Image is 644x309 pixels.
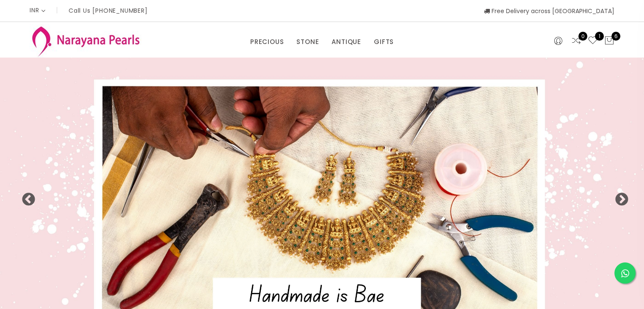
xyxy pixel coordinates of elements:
span: 1 [595,32,604,41]
a: STONE [296,36,319,48]
button: Previous [21,193,30,201]
a: PRECIOUS [250,36,284,48]
button: Next [614,193,623,201]
a: GIFTS [374,36,394,48]
span: Free Delivery across [GEOGRAPHIC_DATA] [484,7,614,15]
a: 0 [571,36,581,47]
p: Call Us [PHONE_NUMBER] [69,8,148,14]
a: 1 [588,36,598,47]
a: ANTIQUE [332,36,361,48]
span: 6 [611,32,620,41]
button: 6 [604,36,614,47]
span: 0 [578,32,587,41]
